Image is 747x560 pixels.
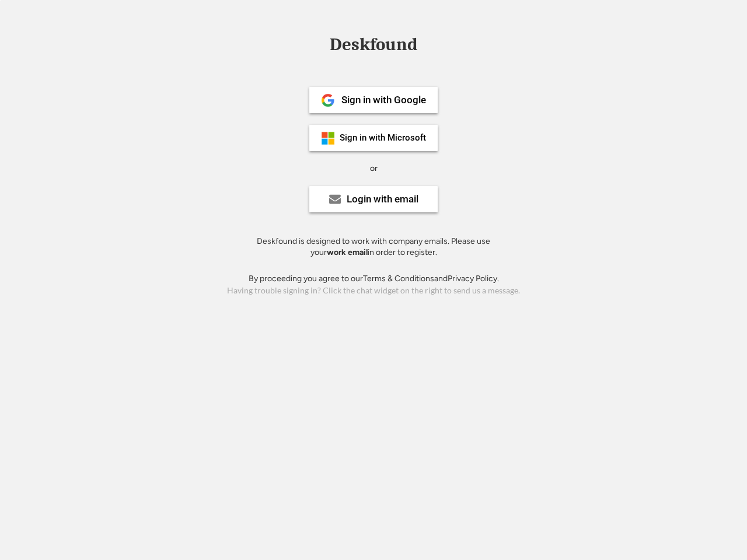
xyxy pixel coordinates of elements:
div: Deskfound is designed to work with company emails. Please use your in order to register. [242,236,505,258]
a: Terms & Conditions [363,274,434,283]
div: By proceeding you agree to our and [249,273,499,285]
div: Deskfound [324,36,423,54]
div: Sign in with Microsoft [340,134,426,142]
a: Privacy Policy. [448,274,499,283]
div: Sign in with Google [341,95,426,105]
div: Login with email [347,194,418,204]
img: 1024px-Google__G__Logo.svg.png [321,93,335,107]
strong: work email [327,247,368,257]
div: or [370,163,378,174]
img: ms-symbollockup_mssymbol_19.png [321,131,335,145]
